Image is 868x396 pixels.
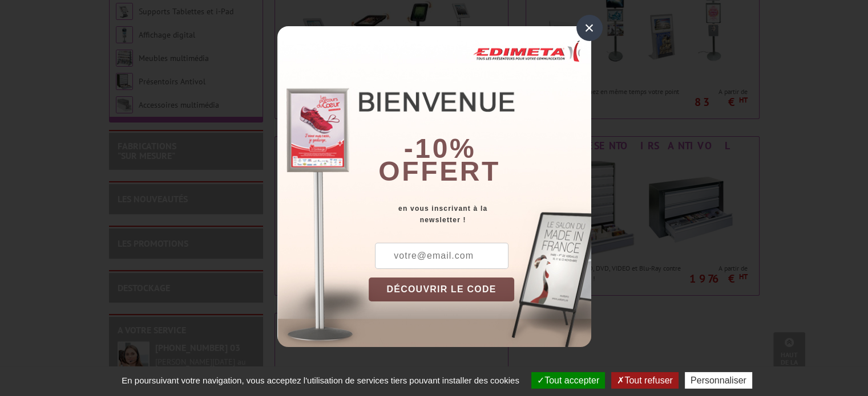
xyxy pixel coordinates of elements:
button: Tout refuser [611,372,678,389]
button: Personnaliser (fenêtre modale) [685,372,752,389]
div: × [576,15,603,41]
input: votre@email.com [375,243,508,269]
button: DÉCOUVRIR LE CODE [369,277,515,301]
div: en vous inscrivant à la newsletter ! [369,203,591,226]
b: -10% [404,133,476,164]
button: Tout accepter [531,372,605,389]
span: En poursuivant votre navigation, vous acceptez l'utilisation de services tiers pouvant installer ... [116,375,525,385]
font: offert [378,156,500,186]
